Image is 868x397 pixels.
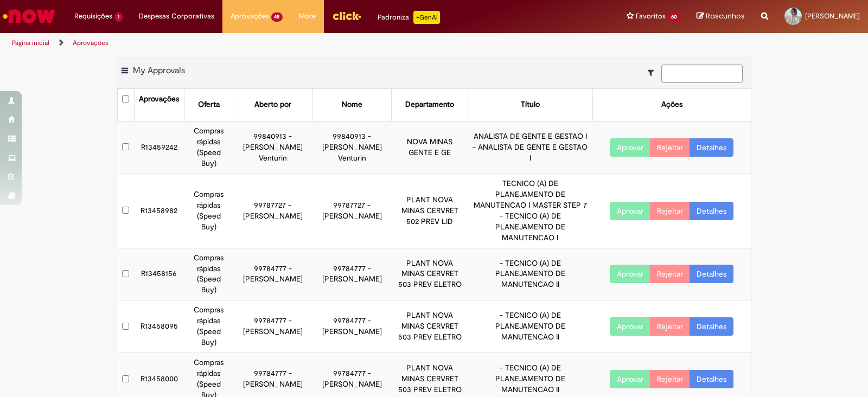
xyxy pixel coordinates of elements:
[12,39,49,47] a: Página inicial
[610,265,650,283] button: Aprovar
[233,174,312,248] td: 99787727 - [PERSON_NAME]
[73,39,108,47] a: Aprovações
[610,370,650,388] button: Aprovar
[650,202,690,220] button: Rejeitar
[233,300,312,353] td: 99784777 - [PERSON_NAME]
[805,11,860,21] span: [PERSON_NAME]
[184,248,233,300] td: Compras rápidas (Speed Buy)
[650,370,690,388] button: Rejeitar
[706,11,745,21] span: Rascunhos
[668,12,680,22] span: 60
[661,99,682,110] div: Ações
[392,121,468,174] td: NOVA MINAS GENTE E GE
[690,202,733,220] a: Detalhes
[114,12,123,22] span: 1
[134,300,184,353] td: R13458095
[697,11,745,22] a: Rascunhos
[233,248,312,300] td: 99784777 - [PERSON_NAME]
[690,265,733,283] a: Detalhes
[468,174,592,248] td: TECNICO (A) DE PLANEJAMENTO DE MANUTENCAO I MASTER STEP 7 - TECNICO (A) DE PLANEJAMENTO DE MANUTE...
[690,138,733,157] a: Detalhes
[134,89,184,121] th: Aprovações
[468,121,592,174] td: ANALISTA DE GENTE E GESTAO I - ANALISTA DE GENTE E GESTAO I
[521,99,540,110] div: Título
[342,99,362,110] div: Nome
[690,317,733,336] a: Detalhes
[134,121,184,174] td: R13459242
[74,11,112,22] span: Requisições
[184,121,233,174] td: Compras rápidas (Speed Buy)
[610,202,650,220] button: Aprovar
[650,317,690,336] button: Rejeitar
[134,248,184,300] td: R13458156
[650,265,690,283] button: Rejeitar
[610,138,650,157] button: Aprovar
[392,248,468,300] td: PLANT NOVA MINAS CERVRET 503 PREV ELETRO
[378,11,440,24] div: Padroniza
[134,174,184,248] td: R13458982
[392,300,468,353] td: PLANT NOVA MINAS CERVRET 503 PREV ELETRO
[184,300,233,353] td: Compras rápidas (Speed Buy)
[650,138,690,157] button: Rejeitar
[690,370,733,388] a: Detalhes
[413,11,440,24] p: +GenAi
[392,174,468,248] td: PLANT NOVA MINAS CERVRET 502 PREV LID
[405,99,454,110] div: Departamento
[636,11,666,22] span: Favoritos
[468,300,592,353] td: - TECNICO (A) DE PLANEJAMENTO DE MANUTENCAO II
[332,8,361,24] img: click_logo_yellow_360x200.png
[312,248,392,300] td: 99784777 - [PERSON_NAME]
[468,248,592,300] td: - TECNICO (A) DE PLANEJAMENTO DE MANUTENCAO II
[254,99,291,110] div: Aberto por
[1,5,57,27] img: ServiceNow
[299,11,316,22] span: More
[271,12,283,22] span: 45
[312,121,392,174] td: 99840913 - [PERSON_NAME] Venturin
[312,174,392,248] td: 99787727 - [PERSON_NAME]
[648,69,659,76] i: Mostrar filtros para: Suas Solicitações
[233,121,312,174] td: 99840913 - [PERSON_NAME] Venturin
[139,94,179,105] div: Aprovações
[312,300,392,353] td: 99784777 - [PERSON_NAME]
[133,65,185,76] span: My Approvals
[610,317,650,336] button: Aprovar
[184,174,233,248] td: Compras rápidas (Speed Buy)
[198,99,220,110] div: Oferta
[231,11,269,22] span: Aprovações
[139,11,214,22] span: Despesas Corporativas
[8,33,571,53] ul: Trilhas de página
